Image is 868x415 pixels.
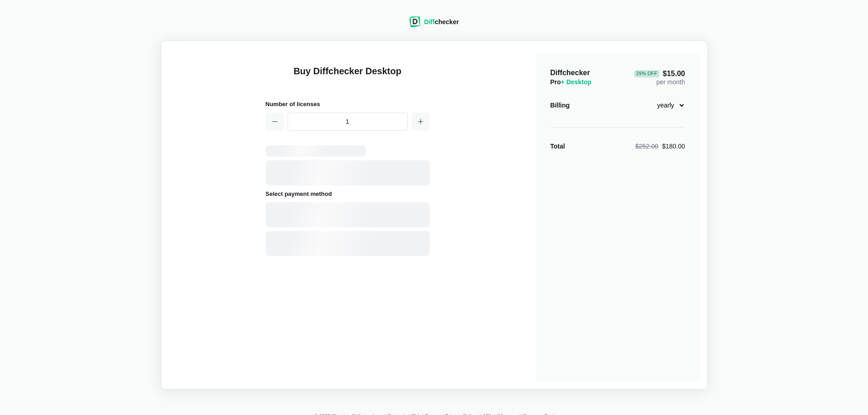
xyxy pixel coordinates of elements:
div: checker [424,17,459,26]
div: $180.00 [635,142,685,151]
span: Pro [550,78,592,86]
img: Diffchecker logo [409,16,421,27]
h2: Number of licenses [266,99,430,109]
span: Diffchecker [550,69,590,77]
span: Diff [424,18,435,26]
span: $252.00 [635,143,658,150]
strong: Total [550,143,565,150]
span: + Desktop [561,78,591,86]
h1: Buy Diffchecker Desktop [266,65,430,88]
h2: Select payment method [266,189,430,199]
input: 1 [288,113,408,131]
div: Billing [550,101,570,110]
a: Diffchecker logoDiffchecker [409,21,459,29]
div: per month [634,68,685,87]
span: $15.00 [634,70,685,77]
div: 29 % Off [634,70,659,77]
